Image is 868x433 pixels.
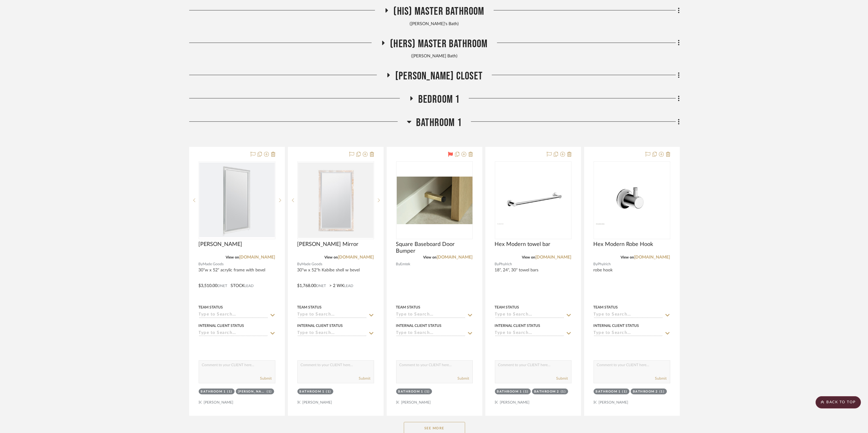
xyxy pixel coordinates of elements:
span: Bedroom 1 [418,93,460,106]
div: Bathroom 2 [633,389,658,394]
div: Team Status [297,305,322,310]
button: Submit [655,376,667,381]
div: Bathroom 2 [534,389,559,394]
a: [DOMAIN_NAME] [536,255,572,259]
div: (1) [561,389,566,394]
button: Submit [458,376,469,381]
div: (1) [267,389,272,394]
span: View on [226,255,239,259]
span: [PERSON_NAME] Closet [395,70,483,83]
div: Internal Client Status [594,323,639,328]
div: (1) [524,389,529,394]
div: (1) [425,389,430,394]
a: [DOMAIN_NAME] [634,255,670,259]
input: Type to Search… [297,312,367,318]
button: Submit [359,376,371,381]
div: Team Status [594,305,618,310]
span: By [396,261,400,267]
span: Phylrich [499,261,512,267]
span: By [594,261,598,267]
span: View on [325,255,338,259]
div: Internal Client Status [199,323,244,328]
span: Bathroom 1 [416,116,462,129]
span: Square Baseboard Door Bumper [396,241,473,255]
span: Hex Modern towel bar [495,241,551,248]
span: (His) Master Bathroom [393,5,484,18]
div: Bathroom 1 [300,389,325,394]
div: [PERSON_NAME] Closet [238,389,266,394]
span: Phylrich [598,261,611,267]
div: (1) [622,389,628,394]
span: [PERSON_NAME] [199,241,243,248]
input: Type to Search… [396,312,465,318]
span: By [297,261,302,267]
img: Square Baseboard Door Bumper [397,177,472,224]
span: View on [522,255,536,259]
button: Submit [556,376,568,381]
div: Internal Client Status [297,323,343,328]
input: Type to Search… [297,331,367,336]
div: Bathroom 1 [398,389,423,394]
div: (1) [228,389,233,394]
div: (1) [326,389,331,394]
span: Hex Modern Robe Hook [594,241,653,248]
button: Submit [260,376,272,381]
a: [DOMAIN_NAME] [239,255,275,259]
a: [DOMAIN_NAME] [338,255,374,259]
div: ([PERSON_NAME]'s Bath) [189,21,680,28]
img: Hex Modern towel bar [495,175,571,226]
span: [PERSON_NAME] Mirror [297,241,359,248]
input: Type to Search… [495,331,564,336]
input: Type to Search… [495,312,564,318]
span: View on [621,255,634,259]
img: Sidney Mirror [298,163,373,238]
a: [DOMAIN_NAME] [437,255,473,259]
div: Internal Client Status [495,323,541,328]
div: Bathroom 1 [596,389,621,394]
scroll-to-top-button: BACK TO TOP [816,396,861,408]
img: Julian [199,163,275,238]
div: Team Status [396,305,421,310]
div: Team Status [495,305,519,310]
span: By [495,261,499,267]
span: View on [423,255,437,259]
img: Hex Modern Robe Hook [594,175,670,226]
div: ([PERSON_NAME] Bath) [189,53,680,60]
div: Bathroom 1 [497,389,522,394]
span: Made Goods [203,261,224,267]
span: (Hers) Master Bathroom [390,37,488,51]
input: Type to Search… [594,312,663,318]
div: Team Status [199,305,223,310]
input: Type to Search… [594,331,663,336]
div: Internal Client Status [396,323,442,328]
span: Made Goods [302,261,323,267]
span: Emtek [400,261,411,267]
input: Type to Search… [396,331,465,336]
input: Type to Search… [199,331,268,336]
input: Type to Search… [199,312,268,318]
span: By [199,261,203,267]
div: Bathroom 1 [201,389,226,394]
div: (1) [660,389,665,394]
